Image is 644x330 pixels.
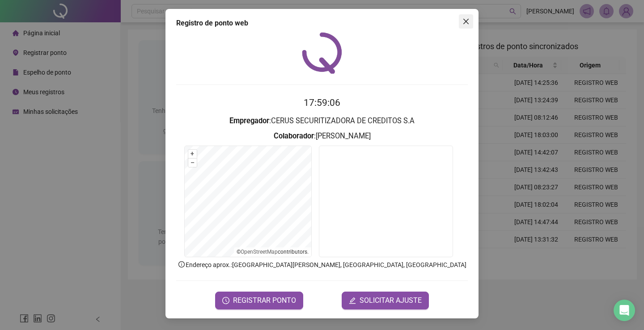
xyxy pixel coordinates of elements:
span: close [462,18,470,25]
div: Registro de ponto web [176,18,468,29]
button: Close [459,14,473,29]
time: 17:59:06 [304,97,340,108]
span: clock-circle [222,297,229,304]
strong: Colaborador [274,132,314,140]
button: editSOLICITAR AJUSTE [342,292,429,309]
strong: Empregador [229,117,269,125]
a: OpenStreetMap [241,249,278,255]
button: REGISTRAR PONTO [215,292,303,309]
div: Open Intercom Messenger [614,300,635,321]
h3: : CERUS SECURITIZADORA DE CREDITOS S.A [176,115,468,127]
h3: : [PERSON_NAME] [176,130,468,142]
li: © contributors. [237,249,309,255]
span: SOLICITAR AJUSTE [360,295,422,306]
button: – [188,159,197,167]
p: Endereço aprox. : [GEOGRAPHIC_DATA][PERSON_NAME], [GEOGRAPHIC_DATA], [GEOGRAPHIC_DATA] [176,260,468,270]
img: QRPoint [302,32,342,74]
span: REGISTRAR PONTO [233,295,296,306]
button: + [188,150,197,158]
span: info-circle [178,260,186,268]
span: edit [349,297,356,304]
